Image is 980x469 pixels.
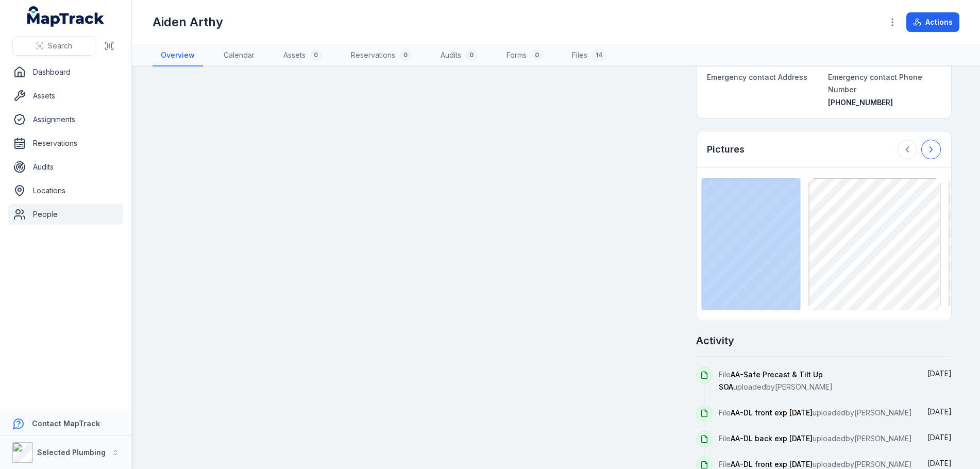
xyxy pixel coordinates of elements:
[399,49,412,61] div: 0
[707,142,745,157] h3: Pictures
[927,407,952,416] time: 7/29/2025, 7:19:22 AM
[927,369,952,378] span: [DATE]
[719,370,823,391] span: AA-Safe Precast & Tilt Up SOA
[731,434,813,443] span: AA-DL back exp [DATE]
[719,370,833,391] span: File uploaded by [PERSON_NAME]
[153,45,203,66] a: Overview
[906,12,959,32] button: Actions
[731,408,813,417] span: AA-DL front exp [DATE]
[8,204,123,225] a: People
[531,49,543,61] div: 0
[498,45,551,66] a: Forms0
[310,49,322,61] div: 0
[37,448,106,457] strong: Selected Plumbing
[12,36,95,56] button: Search
[215,45,263,66] a: Calendar
[27,6,105,27] a: MapTrack
[719,434,912,443] span: File uploaded by [PERSON_NAME]
[564,45,615,66] a: Files14
[8,180,123,201] a: Locations
[828,98,893,107] span: [PHONE_NUMBER]
[927,459,952,467] time: 7/21/2025, 7:43:17 AM
[927,433,952,442] time: 7/29/2025, 7:19:22 AM
[731,460,813,468] span: AA-DL front exp [DATE]
[465,49,478,61] div: 0
[719,408,912,417] span: File uploaded by [PERSON_NAME]
[153,14,223,30] h1: Aiden Arthy
[8,62,123,82] a: Dashboard
[8,157,123,177] a: Audits
[275,45,330,66] a: Assets0
[32,419,100,428] strong: Contact MapTrack
[432,45,486,66] a: Audits0
[8,86,123,106] a: Assets
[927,459,952,467] span: [DATE]
[828,73,922,94] span: Emergency contact Phone Number
[343,45,420,66] a: Reservations0
[696,333,734,348] h2: Activity
[927,433,952,442] span: [DATE]
[927,407,952,416] span: [DATE]
[8,109,123,130] a: Assignments
[592,49,606,61] div: 14
[707,73,807,81] span: Emergency contact Address
[48,41,72,51] span: Search
[719,460,912,468] span: File uploaded by [PERSON_NAME]
[927,369,952,378] time: 7/29/2025, 7:19:22 AM
[8,133,123,154] a: Reservations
